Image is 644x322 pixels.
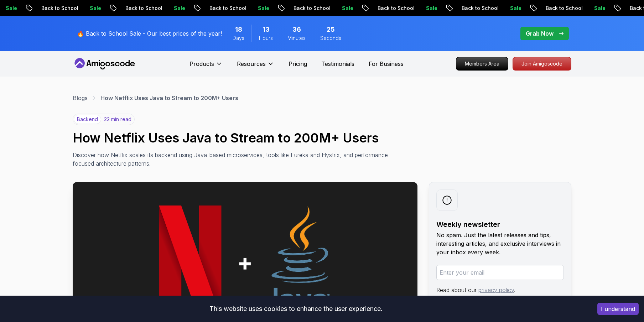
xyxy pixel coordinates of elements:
[263,25,270,35] span: 13 Hours
[334,5,357,12] p: Sale
[104,116,131,123] p: 22 min read
[34,5,82,12] p: Back to School
[436,265,564,280] input: Enter your email
[286,5,334,12] p: Back to School
[259,35,273,42] span: Hours
[100,94,238,102] p: How Netflix Uses Java to Stream to 200M+ Users
[292,25,301,35] span: 36 Minutes
[82,5,105,12] p: Sale
[436,286,564,294] p: Read about our .
[587,5,609,12] p: Sale
[166,5,189,12] p: Sale
[287,35,306,42] span: Minutes
[250,5,273,12] p: Sale
[454,5,503,12] p: Back to School
[233,35,244,42] span: Days
[235,25,242,35] span: 18 Days
[436,231,564,256] p: No spam. Just the latest releases and tips, interesting articles, and exclusive interviews in you...
[189,59,223,74] button: Products
[237,59,274,74] button: Resources
[419,5,441,12] p: Sale
[526,29,554,38] p: Grab Now
[503,5,525,12] p: Sale
[73,151,392,168] p: Discover how Netflix scales its backend using Java-based microservices, tools like Eureka and Hys...
[478,286,514,294] a: privacy policy
[369,59,404,68] a: For Business
[456,57,508,70] p: Members Area
[513,57,571,70] p: Join Amigoscode
[74,115,101,124] p: backend
[118,5,166,12] p: Back to School
[5,301,587,317] div: This website uses cookies to enhance the user experience.
[237,59,266,68] p: Resources
[320,35,341,42] span: Seconds
[513,57,571,71] a: Join Amigoscode
[202,5,250,12] p: Back to School
[538,5,587,12] p: Back to School
[370,5,419,12] p: Back to School
[77,29,222,38] p: 🔥 Back to School Sale - Our best prices of the year!
[597,303,639,315] button: Accept cookies
[456,57,508,71] a: Members Area
[436,219,564,229] h2: Weekly newsletter
[189,59,214,68] p: Products
[289,59,307,68] a: Pricing
[73,131,571,145] h1: How Netflix Uses Java to Stream to 200M+ Users
[321,59,354,68] a: Testimonials
[327,25,335,35] span: 25 Seconds
[73,94,88,102] a: Blogs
